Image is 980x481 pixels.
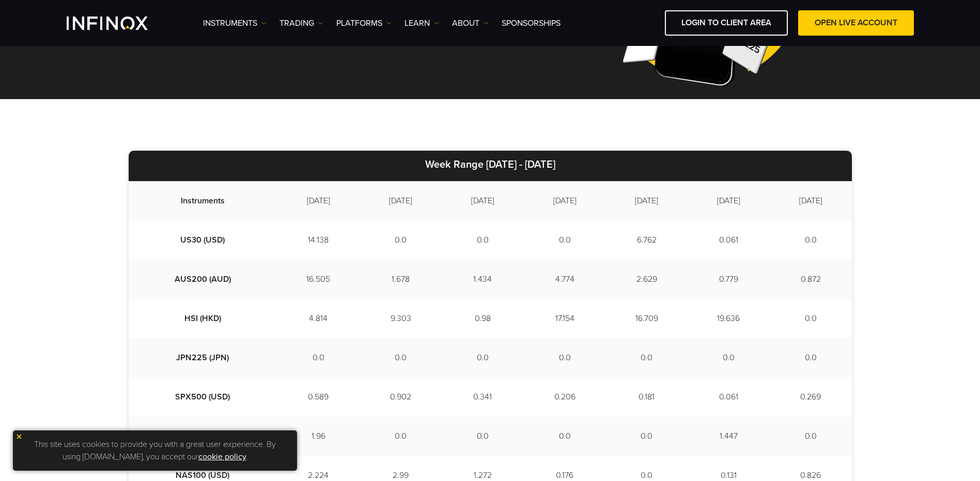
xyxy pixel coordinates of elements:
[129,299,277,338] td: HSI (HKD)
[688,299,770,338] td: 19.636
[129,181,277,220] td: Instruments
[277,299,360,338] td: 4.814
[129,377,277,416] td: SPX500 (USD)
[770,220,852,260] td: 0.0
[770,181,852,220] td: [DATE]
[665,10,788,36] a: LOGIN TO CLIENT AREA
[360,416,442,456] td: 0.0
[688,377,770,416] td: 0.061
[605,416,688,456] td: 0.0
[524,181,606,220] td: [DATE]
[770,299,852,338] td: 0.0
[442,260,524,299] td: 1.434
[18,436,292,466] p: This site uses cookies to provide you with a great user experience. By using [DOMAIN_NAME], you a...
[129,260,277,299] td: AUS200 (AUD)
[277,377,360,416] td: 0.589
[442,338,524,377] td: 0.0
[605,299,688,338] td: 16.709
[277,181,360,220] td: [DATE]
[279,17,323,29] a: TRADING
[360,299,442,338] td: 9.303
[442,181,524,220] td: [DATE]
[360,181,442,220] td: [DATE]
[605,377,688,416] td: 0.181
[336,17,392,29] a: PLATFORMS
[442,416,524,456] td: 0.0
[360,338,442,377] td: 0.0
[442,377,524,416] td: 0.341
[524,299,606,338] td: 17.154
[442,220,524,260] td: 0.0
[524,338,606,377] td: 0.0
[203,17,267,29] a: Instruments
[688,220,770,260] td: 0.061
[688,181,770,220] td: [DATE]
[442,299,524,338] td: 0.98
[425,158,484,171] strong: Week Range
[405,17,439,29] a: Learn
[605,181,688,220] td: [DATE]
[605,338,688,377] td: 0.0
[688,416,770,456] td: 1.447
[67,17,172,30] a: INFINOX Logo
[360,377,442,416] td: 0.902
[688,260,770,299] td: 0.779
[524,220,606,260] td: 0.0
[277,260,360,299] td: 16.505
[605,220,688,260] td: 6.762
[452,17,489,29] a: ABOUT
[129,338,277,377] td: JPN225 (JPN)
[524,377,606,416] td: 0.206
[486,158,555,171] strong: [DATE] - [DATE]
[524,416,606,456] td: 0.0
[277,220,360,260] td: 14.138
[502,17,561,29] a: SPONSORSHIPS
[770,260,852,299] td: 0.872
[277,338,360,377] td: 0.0
[605,260,688,299] td: 2.629
[524,260,606,299] td: 4.774
[15,433,23,440] img: yellow close icon
[770,416,852,456] td: 0.0
[360,260,442,299] td: 1.678
[798,10,914,36] a: OPEN LIVE ACCOUNT
[360,220,442,260] td: 0.0
[688,338,770,377] td: 0.0
[277,416,360,456] td: 1.96
[198,452,246,462] a: cookie policy
[770,338,852,377] td: 0.0
[770,377,852,416] td: 0.269
[129,416,277,456] td: UK100 (GBP)
[129,220,277,260] td: US30 (USD)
